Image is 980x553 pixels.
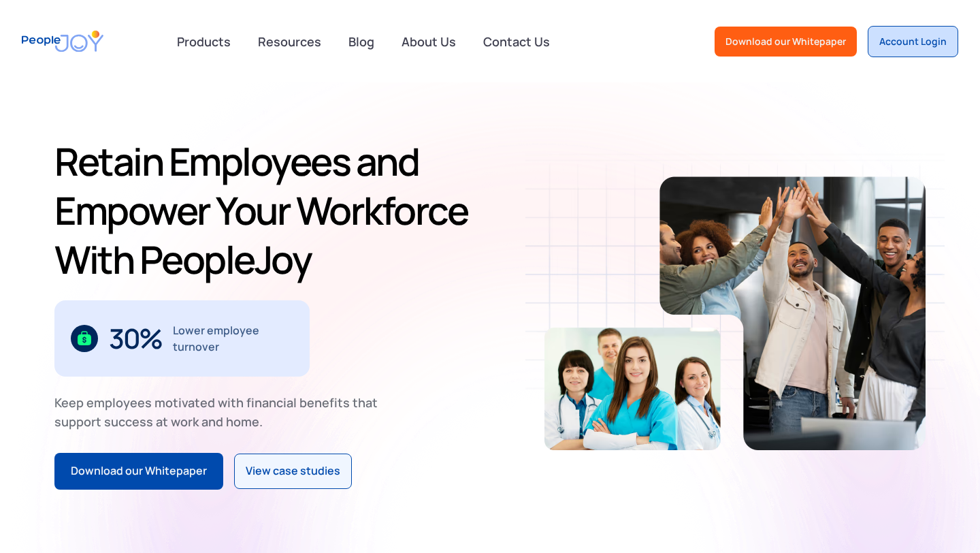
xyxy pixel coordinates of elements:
[109,328,162,349] div: 30%
[234,454,352,489] a: View case studies
[54,393,389,431] div: Keep employees motivated with financial benefits that support success at work and home.
[725,35,846,48] div: Download our Whitepaper
[169,28,239,55] div: Products
[340,27,382,57] a: Blog
[868,26,958,57] a: Account Login
[475,27,558,57] a: Contact Us
[54,453,223,490] a: Download our Whitepaper
[246,462,340,480] div: View case studies
[54,137,485,284] h1: Retain Employees and Empower Your Workforce With PeopleJoy
[879,35,947,48] div: Account Login
[544,328,721,450] img: Retain-Employees-PeopleJoy
[22,22,103,61] a: home
[715,27,857,57] a: Download our Whitepaper
[54,300,310,377] div: 3 / 3
[71,462,207,480] div: Download our Whitepaper
[393,27,464,57] a: About Us
[250,27,329,57] a: Resources
[659,176,926,450] img: Retain-Employees-PeopleJoy
[173,322,294,355] div: Lower employee turnover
